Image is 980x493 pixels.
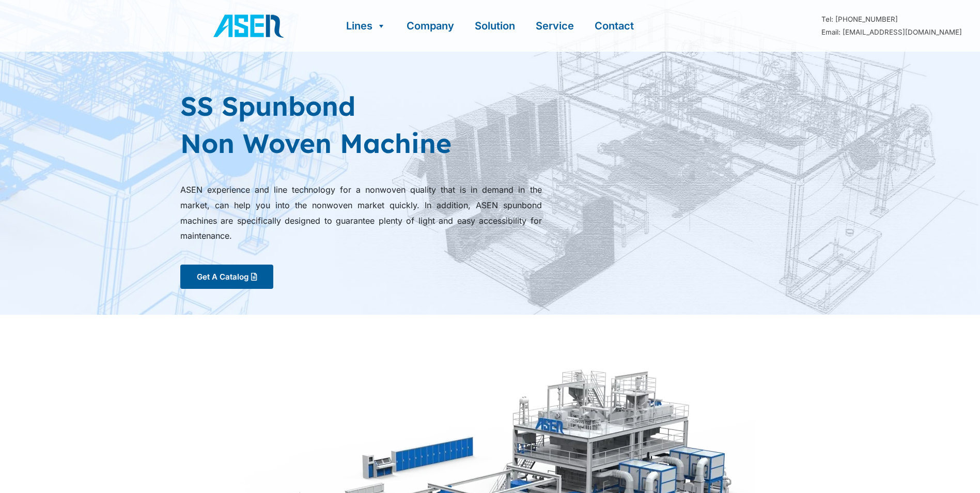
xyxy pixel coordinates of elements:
[821,15,898,23] a: Tel: [PHONE_NUMBER]
[180,88,790,162] h1: SS Spunbond Non Woven Machine
[197,273,248,281] span: Get A Catalog
[821,28,962,36] a: Email: [EMAIL_ADDRESS][DOMAIN_NAME]
[211,20,286,30] a: ASEN Nonwoven Machinery
[180,265,273,289] a: Get A Catalog
[180,182,542,244] p: ASEN experience and line technology for a nonwoven quality that is in demand in the market, can h...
